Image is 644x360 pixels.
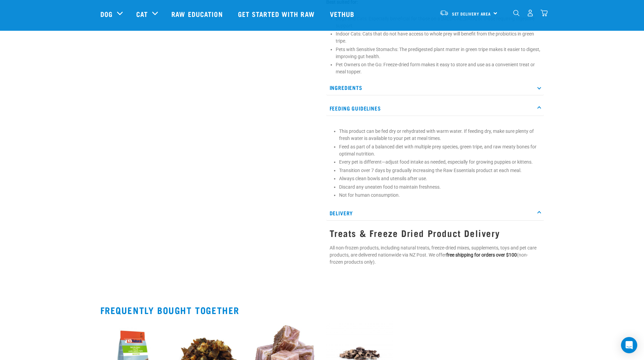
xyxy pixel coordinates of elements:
li: Pets with Sensitive Stomachs: The predigested plant matter in green tripe makes it easier to dige... [336,46,544,60]
li: Pet Owners on the Go: Freeze-dried form makes it easy to store and use as a convenient treat or m... [336,61,544,75]
li: Always clean bowls and utensils after use. [339,175,541,182]
img: home-icon@2x.png [541,9,548,17]
li: Every pet is different—adjust food intake as needed, especially for growing puppies or kittens. [339,159,541,166]
strong: free shipping for orders over $100 [446,252,517,258]
a: Vethub [323,0,363,27]
li: This product can be fed dry or rehydrated with warm water. If feeding dry, make sure plenty of fr... [339,128,541,142]
li: Discard any uneaten food to maintain freshness. [339,184,541,191]
p: Delivery [326,206,544,221]
h3: Treats & Freeze Dried Product Delivery [330,228,541,238]
a: Dog [100,9,113,19]
a: Raw Education [165,0,231,27]
li: Not for human consumption. [339,192,541,199]
li: Feed as part of a balanced diet with multiple prey species, green tripe, and raw meaty bones for ... [339,143,541,158]
span: Set Delivery Area [452,13,491,15]
h2: Frequently bought together [100,305,544,315]
img: home-icon-1@2x.png [513,10,520,16]
p: Ingredients [326,80,544,95]
a: Get started with Raw [231,0,323,27]
p: All non-frozen products, including natural treats, freeze-dried mixes, supplements, toys and pet ... [330,244,541,266]
li: Indoor Cats: Cats that do not have access to whole prey will benefit from the probiotics in green... [336,30,544,45]
img: user.png [527,9,534,17]
p: Feeding Guidelines [326,101,544,116]
a: Cat [136,9,148,19]
img: van-moving.png [439,10,449,16]
div: Open Intercom Messenger [621,337,637,353]
li: Transition over 7 days by gradually increasing the Raw Essentials product at each meal. [339,167,541,174]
